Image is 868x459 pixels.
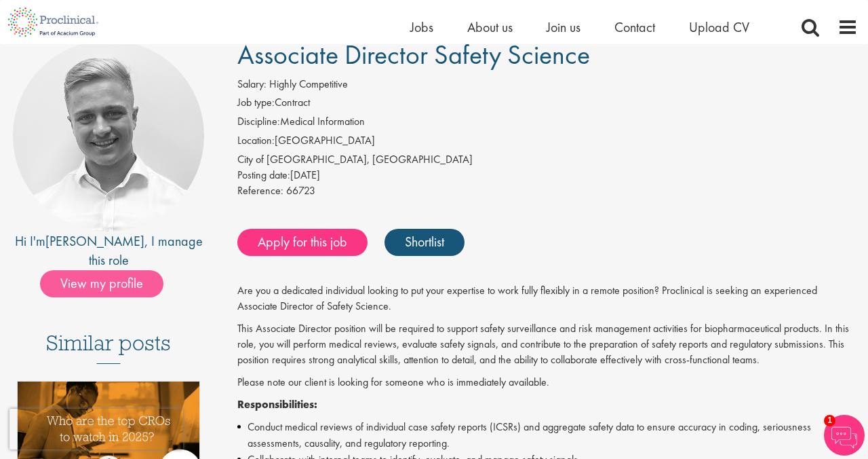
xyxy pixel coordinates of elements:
span: 1 [824,415,835,426]
div: City of [GEOGRAPHIC_DATA], [GEOGRAPHIC_DATA] [237,152,858,168]
a: Shortlist [384,229,465,256]
li: Medical Information [237,114,858,133]
div: [DATE] [237,168,858,183]
span: 66723 [286,183,315,198]
label: Salary: [237,77,267,92]
iframe: reCAPTCHA [9,409,183,449]
p: Are you a dedicated individual looking to put your expertise to work fully flexibly in a remote p... [237,283,858,314]
a: View my profile [40,273,177,291]
p: Please note our client is looking for someone who is immediately available. [237,375,858,390]
li: [GEOGRAPHIC_DATA] [237,133,858,152]
a: Upload CV [689,18,749,36]
li: Contract [237,95,858,114]
label: Discipline: [237,114,280,130]
span: Posting date: [237,168,290,182]
label: Reference: [237,183,283,199]
a: [PERSON_NAME] [45,232,144,250]
span: View my profile [40,270,163,297]
img: Chatbot [824,415,865,456]
h3: Similar posts [46,331,171,364]
span: Associate Director Safety Science [237,37,590,72]
img: imeage of recruiter Joshua Bye [13,40,204,232]
label: Location: [237,133,275,149]
div: Hi I'm , I manage this role [10,232,207,270]
strong: Responsibilities: [237,397,317,411]
p: This Associate Director position will be required to support safety surveillance and risk managem... [237,321,858,368]
label: Job type: [237,95,275,111]
a: Contact [614,18,655,36]
span: Highly Competitive [269,77,348,91]
li: Conduct medical reviews of individual case safety reports (ICSRs) and aggregate safety data to en... [237,419,858,452]
a: Jobs [410,18,433,36]
a: About us [467,18,513,36]
a: Join us [547,18,580,36]
a: Apply for this job [237,229,368,256]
